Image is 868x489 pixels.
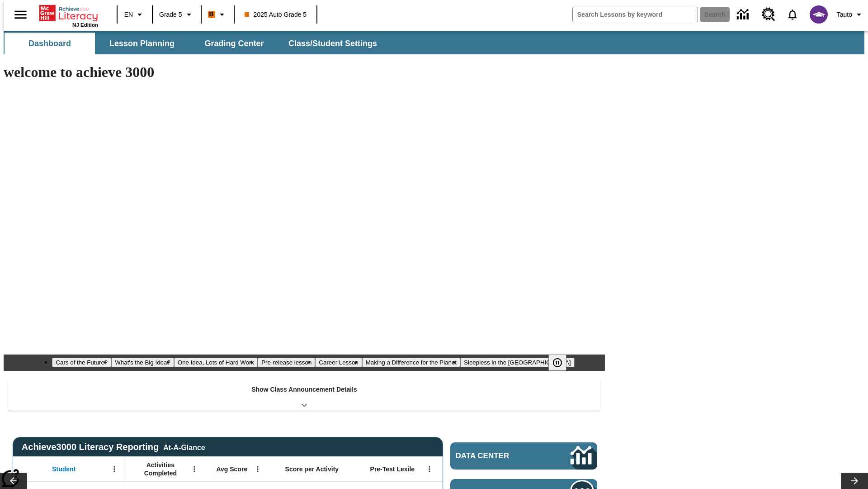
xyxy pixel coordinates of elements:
[315,358,362,367] button: Slide 5 Career Lesson
[370,465,415,473] span: Pre-Test Lexile
[731,2,756,27] a: Data Center
[22,442,205,452] span: Achieve3000 Literacy Reporting
[111,358,174,367] button: Slide 2 What's the Big Idea?
[837,10,852,19] span: Tauto
[423,462,436,476] button: Open Menu
[216,465,247,473] span: Avg Score
[456,451,540,460] span: Data Center
[258,358,315,367] button: Slide 4 Pre-release lesson
[281,33,384,54] button: Class/Student Settings
[124,10,133,19] span: EN
[4,33,385,54] div: SubNavbar
[245,10,307,19] span: 2025 Auto Grade 5
[209,9,214,20] span: B
[52,358,111,367] button: Slide 1 Cars of the Future?
[251,385,357,394] p: Show Class Announcement Details
[810,5,828,24] img: avatar image
[833,6,868,23] button: Profile/Settings
[39,3,98,28] div: Home
[548,355,566,371] button: Pause
[120,6,149,23] button: Language: EN, Select a language
[756,2,781,27] a: Resource Center, Will open in new tab
[204,6,231,23] button: Boost Class color is orange. Change class color
[4,64,605,81] h1: welcome to achieve 3000
[156,6,198,23] button: Grade: Grade 5, Select a grade
[163,442,205,452] div: At-A-Glance
[251,462,264,476] button: Open Menu
[108,462,121,476] button: Open Menu
[4,31,864,54] div: SubNavbar
[52,465,75,473] span: Student
[362,358,460,367] button: Slide 6 Making a Difference for the Planet
[460,358,575,367] button: Slide 7 Sleepless in the Animal Kingdom
[72,22,98,28] span: NJ Edition
[174,358,258,367] button: Slide 3 One Idea, Lots of Hard Work
[285,465,339,473] span: Score per Activity
[548,355,576,371] div: Pause
[159,10,182,19] span: Grade 5
[131,461,190,477] span: Activities Completed
[97,33,187,54] button: Lesson Planning
[8,379,600,411] div: Show Class Announcement Details
[804,3,833,26] button: Select a new avatar
[573,7,698,22] input: search field
[39,4,98,22] a: Home
[841,473,868,489] button: Lesson carousel, Next
[450,442,597,470] a: Data Center
[189,33,279,54] button: Grading Center
[188,462,201,476] button: Open Menu
[781,3,804,26] a: Notifications
[7,1,34,28] button: Open side menu
[5,33,95,54] button: Dashboard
